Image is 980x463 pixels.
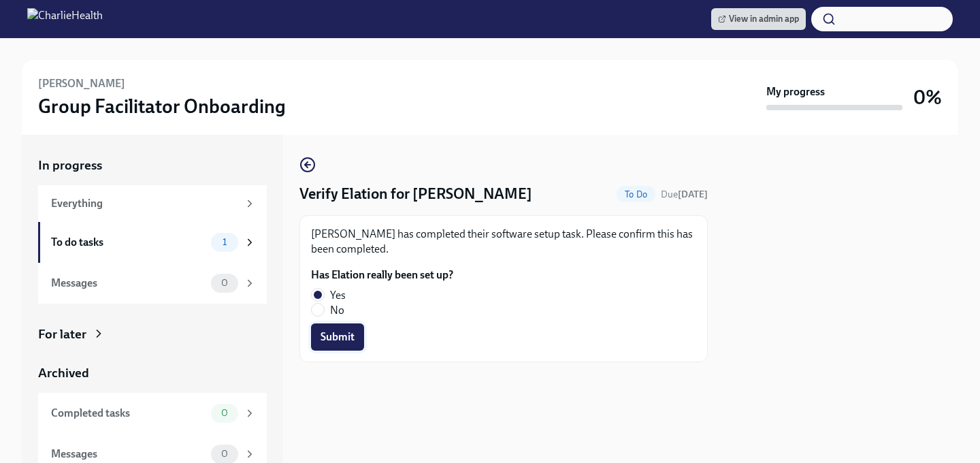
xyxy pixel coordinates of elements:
[913,85,942,110] h3: 0%
[38,76,125,91] h6: [PERSON_NAME]
[51,196,238,211] div: Everything
[213,278,236,288] span: 0
[330,288,346,303] span: Yes
[661,189,708,200] span: Due
[718,12,799,26] span: View in admin app
[678,189,708,200] strong: [DATE]
[311,268,453,283] label: Has Elation really been set up?
[51,235,206,250] div: To do tasks
[311,323,364,351] button: Submit
[38,94,286,118] h3: Group Facilitator Onboarding
[51,447,206,462] div: Messages
[213,449,236,459] span: 0
[299,184,532,204] h4: Verify Elation for [PERSON_NAME]
[38,393,267,434] a: Completed tasks0
[311,227,696,257] p: [PERSON_NAME] has completed their software setup task. Please confirm this has been completed.
[38,185,267,222] a: Everything
[617,189,655,199] span: To Do
[51,276,206,291] div: Messages
[214,237,235,247] span: 1
[213,408,236,418] span: 0
[321,330,355,344] span: Submit
[766,84,825,99] strong: My progress
[38,263,267,304] a: Messages0
[38,157,267,174] a: In progress
[38,222,267,263] a: To do tasks1
[51,406,206,421] div: Completed tasks
[330,303,344,318] span: No
[38,325,86,343] div: For later
[38,325,267,343] a: For later
[27,8,103,30] img: CharlieHealth
[711,8,806,30] a: View in admin app
[661,188,708,201] span: September 13th, 2025 10:00
[38,364,267,382] a: Archived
